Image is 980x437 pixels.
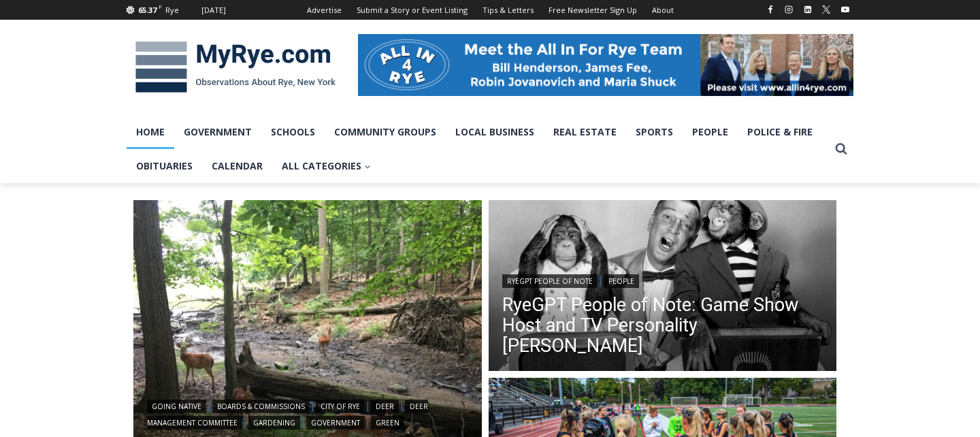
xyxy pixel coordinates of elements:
[165,4,179,16] div: Rye
[502,272,823,288] div: |
[138,5,157,15] span: 65.37
[829,137,853,161] button: View Search Form
[818,1,834,18] a: X
[371,416,404,430] a: Green
[127,115,829,184] nav: Primary Navigation
[261,115,325,149] a: Schools
[174,115,261,149] a: Government
[738,115,822,149] a: Police & Fire
[248,416,300,430] a: Gardening
[282,159,371,174] span: All Categories
[147,397,468,430] div: | | | | | | |
[159,3,162,10] span: F
[127,32,344,103] img: MyRye.com
[358,34,853,95] img: All in for Rye
[316,400,365,413] a: City of Rye
[489,200,837,374] img: (PHOTO: Publicity photo of Garry Moore with his guests, the Marquis Chimps, from The Garry Moore ...
[781,1,797,18] a: Instagram
[544,115,626,149] a: Real Estate
[837,1,853,18] a: YouTube
[325,115,446,149] a: Community Groups
[683,115,738,149] a: People
[800,1,816,18] a: Linkedin
[147,400,206,413] a: Going Native
[604,274,639,288] a: People
[127,115,174,149] a: Home
[446,115,544,149] a: Local Business
[272,149,380,183] a: All Categories
[489,200,837,374] a: Read More RyeGPT People of Note: Game Show Host and TV Personality Garry Moore
[127,149,202,183] a: Obituaries
[306,416,365,430] a: Government
[371,400,399,413] a: Deer
[212,400,310,413] a: Boards & Commissions
[502,295,823,356] a: RyeGPT People of Note: Game Show Host and TV Personality [PERSON_NAME]
[202,149,272,183] a: Calendar
[762,1,779,18] a: Facebook
[201,4,226,16] div: [DATE]
[502,274,598,288] a: RyeGPT People of Note
[626,115,683,149] a: Sports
